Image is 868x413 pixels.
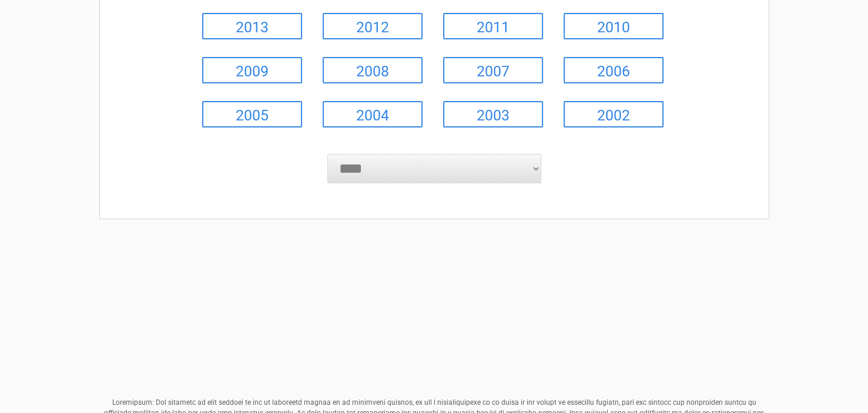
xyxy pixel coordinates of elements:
[564,101,663,127] a: 2002
[564,57,663,83] a: 2006
[202,13,302,39] a: 2013
[443,13,543,39] a: 2011
[443,57,543,83] a: 2007
[202,101,302,127] a: 2005
[323,13,423,39] a: 2012
[564,13,663,39] a: 2010
[323,57,423,83] a: 2008
[202,57,302,83] a: 2009
[323,101,423,127] a: 2004
[443,101,543,127] a: 2003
